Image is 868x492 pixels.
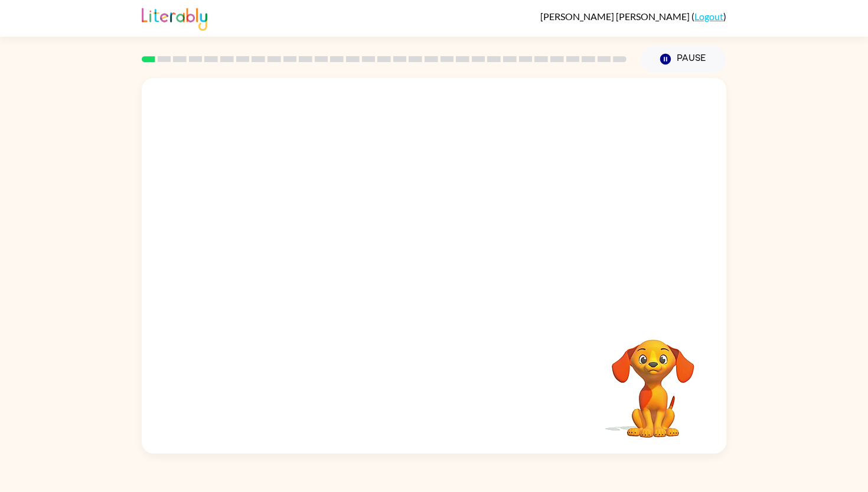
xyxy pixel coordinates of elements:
img: Literably [142,5,207,31]
div: ( ) [540,11,726,22]
video: Your browser must support playing .mp4 files to use Literably. Please try using another browser. [594,321,712,439]
span: [PERSON_NAME] [PERSON_NAME] [540,11,691,22]
a: Logout [694,11,723,22]
button: Pause [641,46,726,73]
